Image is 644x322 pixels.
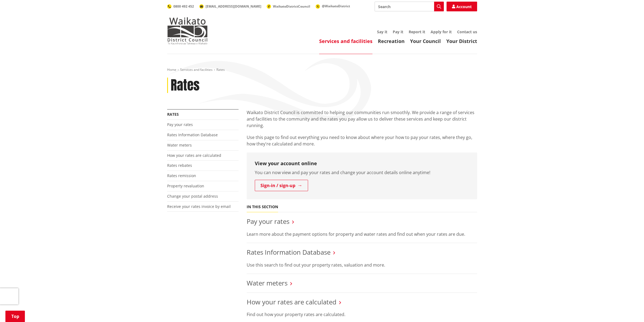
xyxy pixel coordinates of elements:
a: WaikatoDistrictCouncil [267,4,310,9]
h5: In this section [247,205,278,209]
a: Pay your rates [167,122,193,127]
a: [EMAIL_ADDRESS][DOMAIN_NAME] [199,4,261,9]
p: Use this page to find out everything you need to know about where your how to pay your rates, whe... [247,134,477,147]
a: Your District [446,38,477,44]
a: Your Council [410,38,441,44]
a: Home [167,67,176,72]
a: Top [5,311,25,322]
a: Recreation [378,38,405,44]
input: Search input [375,2,444,11]
a: Contact us [457,29,477,34]
a: 0800 492 452 [167,4,194,9]
a: Account [447,2,477,11]
img: Waikato District Council - Te Kaunihera aa Takiwaa o Waikato [167,17,208,44]
a: @WaikatoDistrict [316,4,350,8]
h1: Rates [171,78,200,93]
nav: breadcrumb [167,68,477,72]
a: Services and facilities [319,38,372,44]
a: Change your postal address [167,194,218,199]
a: Rates Information Database [247,248,331,257]
a: Say it [377,29,387,34]
span: @WaikatoDistrict [322,4,350,8]
span: WaikatoDistrictCouncil [273,4,310,9]
span: 0800 492 452 [173,4,194,9]
h3: View your account online [255,161,469,167]
p: Find out how your property rates are calculated. [247,311,477,318]
a: Sign-in / sign-up [255,180,308,191]
a: Report it [409,29,425,34]
a: Rates [167,112,179,117]
a: Rates remission [167,173,196,178]
a: Services and facilities [180,67,213,72]
a: Apply for it [431,29,452,34]
a: Water meters [247,278,288,287]
a: Receive your rates invoice by email [167,204,231,209]
a: How your rates are calculated [167,153,221,158]
p: Waikato District Council is committed to helping our communities run smoothly. We provide a range... [247,109,477,129]
a: Rates rebates [167,163,192,168]
a: Pay your rates [247,217,289,226]
a: Water meters [167,142,192,148]
a: How your rates are calculated [247,297,336,306]
p: Use this search to find out your property rates, valuation and more. [247,262,477,268]
a: Pay it [393,29,403,34]
span: Rates [216,67,225,72]
p: Learn more about the payment options for property and water rates and find out when your rates ar... [247,231,477,237]
a: Property revaluation [167,183,204,188]
span: [EMAIL_ADDRESS][DOMAIN_NAME] [206,4,261,9]
p: You can now view and pay your rates and change your account details online anytime! [255,169,469,176]
a: Rates Information Database [167,132,218,137]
